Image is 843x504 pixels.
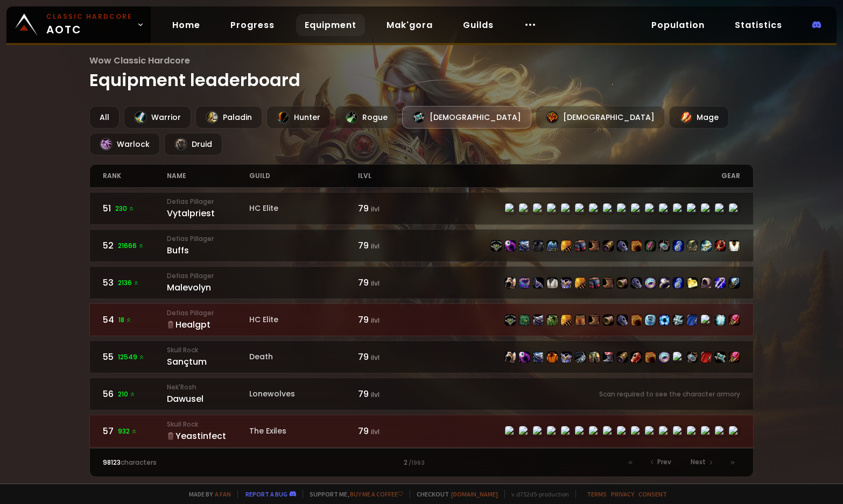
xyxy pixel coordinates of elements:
[358,350,421,364] div: 79
[89,415,754,448] a: 57932 Skull RockYeastinfectThe Exiles79 ilvlitem-21615item-21507item-22515item-13346item-22518ite...
[167,308,250,318] small: Defias Pillager
[631,278,642,288] img: item-22517
[687,278,698,288] img: item-19395
[659,315,670,325] img: item-12065
[561,240,572,251] img: item-22518
[378,14,441,36] a: Mak'gora
[249,314,357,325] div: HC Elite
[673,315,684,325] img: item-11819
[350,490,403,498] a: Buy me a coffee
[617,352,628,363] img: item-16926
[89,378,754,410] a: 56210 Nek'RoshDawuselLonewolves79 ilvlScan required to see the character armory
[358,424,421,438] div: 79
[715,278,726,288] img: item-21275
[89,303,754,336] a: 5418 Defias PillagerHealgptHC Elite79 ilvlitem-22514item-21507item-21694item-21351item-22518item-...
[167,345,250,355] small: Skull Rock
[89,54,754,93] h1: Equipment leaderboard
[335,106,398,129] div: Rogue
[589,315,600,325] img: item-16919
[249,351,357,363] div: Death
[167,207,250,220] div: Vytalpriest
[547,240,558,251] img: item-21663
[167,355,250,368] div: Sançtum
[729,240,740,251] img: item-5976
[46,12,132,22] small: Classic Hardcore
[657,457,671,467] span: Prev
[371,353,380,362] small: ilvl
[533,352,544,363] img: item-16924
[451,490,498,498] a: [DOMAIN_NAME]
[167,165,250,187] div: name
[519,240,530,251] img: item-16924
[358,202,421,215] div: 79
[603,315,614,325] img: item-22519
[536,106,665,129] div: [DEMOGRAPHIC_DATA]
[519,315,530,325] img: item-21507
[491,240,502,251] img: item-22514
[6,6,151,43] a: Classic HardcoreAOTC
[659,352,670,363] img: item-22939
[103,387,166,401] div: 56
[249,165,357,187] div: guild
[164,133,222,155] div: Druid
[687,352,698,363] img: item-19950
[296,14,365,36] a: Equipment
[124,106,191,129] div: Warrior
[358,239,421,252] div: 79
[358,313,421,326] div: 79
[303,490,403,498] span: Support me,
[89,133,160,155] div: Warlock
[167,271,250,281] small: Defias Pillager
[103,202,166,215] div: 51
[603,240,614,251] img: item-16926
[589,278,600,288] img: item-22513
[118,315,132,325] span: 18
[701,352,712,363] img: item-18811
[715,240,726,251] img: item-19861
[645,240,656,251] img: item-21620
[167,429,250,443] div: Yeastinfect
[715,352,726,363] img: item-18608
[729,315,740,325] img: item-19435
[631,352,642,363] img: item-21462
[631,240,642,251] img: item-21209
[631,315,642,325] img: item-21210
[89,229,754,262] a: 5221666 Defias PillagerBuffs79 ilvlitem-22514item-19885item-16924item-11840item-21663item-22518it...
[371,279,380,288] small: ilvl
[673,240,684,251] img: item-18469
[195,106,262,129] div: Paladin
[505,352,516,363] img: item-16921
[575,240,586,251] img: item-22513
[89,54,754,67] span: Wow Classic Hardcore
[167,318,250,331] div: Healgpt
[611,490,634,498] a: Privacy
[533,278,544,288] img: item-22515
[118,389,136,399] span: 210
[103,239,166,252] div: 52
[118,352,145,362] span: 12549
[645,278,656,288] img: item-22939
[89,106,120,129] div: All
[358,165,421,187] div: ilvl
[547,315,558,325] img: item-21351
[561,278,572,288] img: item-16923
[561,315,572,325] img: item-22518
[504,490,569,498] span: v. d752d5 - production
[659,278,670,288] img: item-19382
[519,278,530,288] img: item-23036
[167,197,250,207] small: Defias Pillager
[103,276,166,289] div: 53
[89,192,754,225] a: 51230 Defias PillagerVytalpriestHC Elite79 ilvlitem-22720item-21507item-22515item-53item-14154ite...
[691,457,706,467] span: Next
[575,352,586,363] img: item-16925
[115,204,135,214] span: 230
[222,14,283,36] a: Progress
[669,106,729,129] div: Mage
[603,278,614,288] img: item-16919
[659,240,670,251] img: item-19950
[505,278,516,288] img: item-16921
[103,458,121,467] span: 98123
[645,315,656,325] img: item-22707
[505,315,516,325] img: item-22514
[575,315,586,325] img: item-22700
